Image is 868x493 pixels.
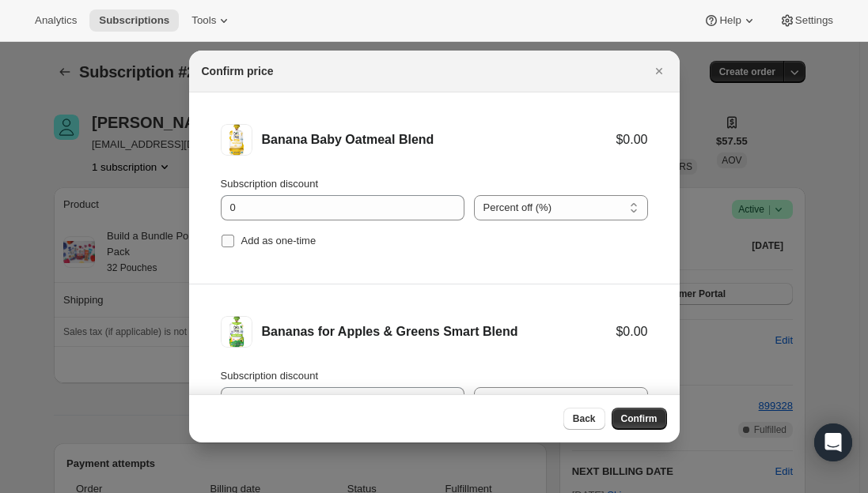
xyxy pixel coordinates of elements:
[612,408,667,430] button: Confirm
[221,316,252,348] img: Bananas for Apples & Greens Smart Blend
[191,14,216,27] span: Tools
[99,14,169,27] span: Subscriptions
[573,412,596,425] span: Back
[262,132,616,148] div: Banana Baby Oatmeal Blend
[795,14,833,27] span: Settings
[694,9,766,32] button: Help
[719,14,741,27] span: Help
[241,235,316,246] span: Add as one-time
[770,9,843,32] button: Settings
[221,178,319,190] span: Subscription discount
[616,132,647,148] div: $0.00
[202,63,274,79] h2: Confirm price
[35,14,77,27] span: Analytics
[648,60,670,82] button: Close
[563,408,605,430] button: Back
[621,412,658,425] span: Confirm
[262,324,616,340] div: Bananas for Apples & Greens Smart Blend
[89,9,179,32] button: Subscriptions
[182,9,241,32] button: Tools
[221,124,252,156] img: Banana Baby Oatmeal Blend
[814,423,852,461] div: Open Intercom Messenger
[25,9,86,32] button: Analytics
[616,324,647,340] div: $0.00
[221,370,319,382] span: Subscription discount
